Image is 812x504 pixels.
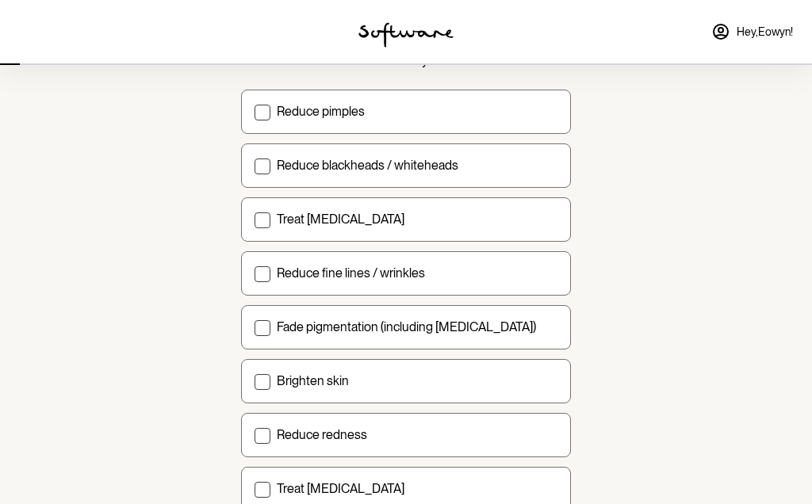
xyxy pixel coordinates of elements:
img: software logo [358,22,454,48]
p: Reduce pimples [277,104,365,119]
p: Brighten skin [277,373,349,388]
span: Hey, Eowyn ! [737,25,793,39]
p: Reduce blackheads / whiteheads [277,158,458,173]
p: Reduce fine lines / wrinkles [277,265,425,281]
p: Fade pigmentation (including [MEDICAL_DATA]) [277,319,536,334]
p: Treat [MEDICAL_DATA] [277,481,404,496]
p: Reduce redness [277,427,367,442]
p: Treat [MEDICAL_DATA] [277,212,404,227]
a: Hey,Eowyn! [702,13,802,51]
